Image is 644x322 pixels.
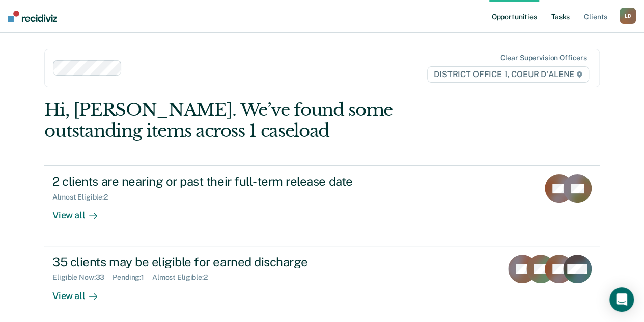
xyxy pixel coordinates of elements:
a: 2 clients are nearing or past their full-term release dateAlmost Eligible:2View all [44,165,600,246]
div: View all [52,282,109,302]
div: Almost Eligible : 2 [52,193,116,202]
div: Almost Eligible : 2 [152,273,216,282]
span: DISTRICT OFFICE 1, COEUR D'ALENE [427,66,589,83]
div: Hi, [PERSON_NAME]. We’ve found some outstanding items across 1 caseload [44,100,488,141]
div: 2 clients are nearing or past their full-term release date [52,174,410,189]
button: LD [620,8,636,24]
div: View all [52,202,109,221]
div: 35 clients may be eligible for earned discharge [52,255,410,269]
div: Open Intercom Messenger [609,287,634,312]
div: Pending : 1 [113,273,152,282]
div: Clear supervision officers [500,54,586,62]
img: Recidiviz [8,11,57,22]
div: Eligible Now : 33 [52,273,113,282]
div: L D [620,8,636,24]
